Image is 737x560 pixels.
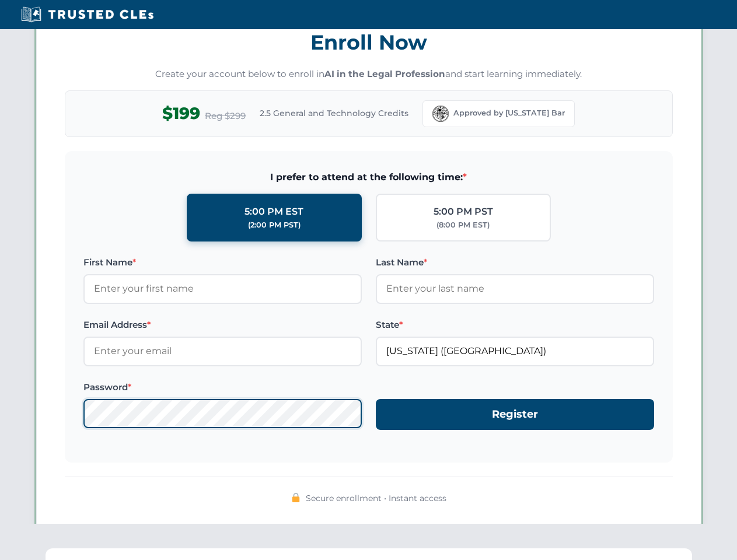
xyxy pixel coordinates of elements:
[306,492,446,505] span: Secure enrollment • Instant access
[376,337,654,366] input: Florida (FL)
[83,337,362,366] input: Enter your email
[18,6,157,23] img: Trusted CLEs
[248,219,301,231] div: (2:00 PM PST)
[376,256,654,269] label: Last Name
[376,318,654,332] label: State
[162,100,200,127] span: $199
[65,24,673,61] h3: Enroll Now
[244,204,303,219] div: 5:00 PM EST
[291,493,301,502] img: 🔒
[65,68,673,81] p: Create your account below to enroll in and start learning immediately.
[376,399,654,430] button: Register
[376,274,654,303] input: Enter your last name
[436,219,490,231] div: (8:00 PM EST)
[260,107,408,120] span: 2.5 General and Technology Credits
[453,107,565,119] span: Approved by [US_STATE] Bar
[83,170,654,185] span: I prefer to attend at the following time:
[324,68,445,79] strong: AI in the Legal Profession
[83,256,362,269] label: First Name
[434,204,493,219] div: 5:00 PM PST
[83,318,362,332] label: Email Address
[83,380,362,394] label: Password
[432,106,449,122] img: Florida Bar
[205,109,246,123] span: Reg $299
[83,274,362,303] input: Enter your first name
